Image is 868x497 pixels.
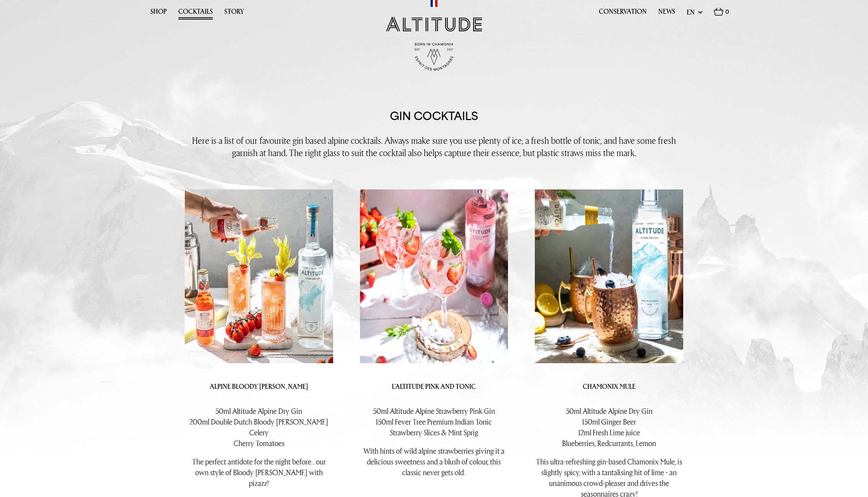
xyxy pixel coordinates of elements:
[415,43,453,71] img: Born in Chamonix - Est. 2017 - Espirit des Montagnes
[658,8,675,20] a: News
[390,109,478,123] h1: Gin Cocktails
[210,382,308,391] strong: ALPINE BLOODY [PERSON_NAME]
[714,8,723,16] img: Basket
[224,8,244,20] a: Story
[192,134,676,158] span: Here is a list of our favourite gin based alpine cocktails. Always make sure you use plenty of ic...
[392,382,476,391] strong: L'ALTITUDE PINK AND TONIC
[599,8,647,20] a: Conservation
[185,456,333,489] p: The perfect antidote for the night before...our own style of Bloody [PERSON_NAME] with pizazz!
[150,8,167,20] a: Shop
[360,406,508,438] p: 50ml Altitude Alpine Strawberry Pink Gin 150ml Fever Tree Premium Indian Tonic Strawberry Slices ...
[535,406,683,449] p: 50ml Altitude Alpine Dry Gin 150ml Ginger Beer 12ml Fresh Lime juice Blueberries, Redcurrants, Lemon
[583,382,636,391] strong: CHAMONIX MULE
[360,446,508,478] p: With hints of wild alpine strawberries giving it a delicious sweetness and a blush of colour, thi...
[386,16,482,31] img: Altitude Gin
[185,406,333,449] p: 50ml Altitude Alpine Dry Gin 200ml Double Dutch Bloody [PERSON_NAME] Celery Cherry Tomatoes
[178,8,213,20] a: Cocktails
[714,8,729,20] a: 0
